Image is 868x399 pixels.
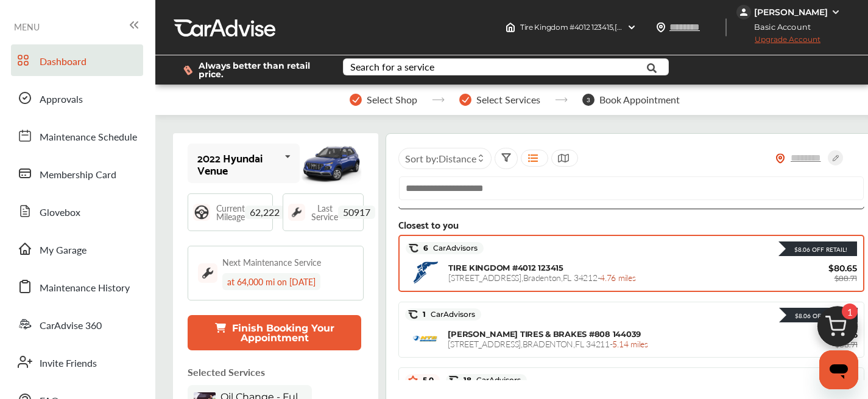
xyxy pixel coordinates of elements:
span: [STREET_ADDRESS] , Bradenton , FL 34212 - [448,271,635,283]
span: Dashboard [40,54,86,70]
span: 5.14 miles [612,338,647,350]
div: $8.06 Off Retail! [788,245,847,254]
span: Select Shop [367,94,417,105]
span: 1 [842,304,858,319]
p: Selected Services [188,365,265,379]
img: logo-goodyear.png [414,262,438,283]
span: Membership Card [40,167,116,183]
img: cart_icon.3d0951e8.svg [808,300,867,359]
iframe: Button to launch messaging window [819,350,858,389]
span: Basic Account [738,21,820,33]
span: CarAdvisors [428,244,478,252]
a: Glovebox [11,195,143,227]
div: 2022 Hyundai Venue [197,151,280,176]
span: 50917 [338,206,375,219]
img: header-divider.bc55588e.svg [725,18,727,36]
button: Finish Booking Your Appointment [188,315,361,350]
a: My Garage [11,233,143,265]
img: star_icon.59ea9307.svg [408,375,418,385]
span: Sort by : [405,151,476,165]
img: header-home-logo.8d720a4f.svg [506,23,515,32]
span: [STREET_ADDRESS] , BRADENTON , FL 34211 - [448,338,647,350]
span: $88.71 [834,274,857,283]
a: Maintenance Schedule [11,120,143,151]
span: CarAdvisors [426,310,475,319]
img: steering_logo [193,204,210,221]
img: logo-mavis.png [413,336,437,342]
span: 62,222 [245,206,284,219]
a: Dashboard [11,44,143,76]
span: Always better than retail price. [199,61,323,78]
span: Approvals [40,92,83,108]
div: $8.06 Off Retail! [789,311,848,320]
img: mobile_50117_st0640_046.png [300,139,364,187]
img: maintenance_logo [198,263,217,283]
span: 18 [459,375,521,385]
img: caradvise_icon.5c74104a.svg [408,310,418,319]
span: CarAdvise 360 [40,318,102,334]
span: Maintenance History [40,280,130,296]
div: Next Maintenance Service [222,256,321,268]
img: caradvise_icon.5c74104a.svg [449,375,459,385]
span: 1 [418,310,475,319]
img: location_vector.a44bc228.svg [656,23,666,32]
a: Invite Friends [11,346,143,378]
div: Closest to you [398,219,864,230]
img: stepper-checkmark.b5569197.svg [459,94,471,106]
div: [PERSON_NAME] [754,7,828,18]
span: TIRE KINGDOM #4012 123415 [448,263,563,272]
img: dollor_label_vector.a70140d1.svg [183,65,192,75]
span: Maintenance Schedule [40,130,137,145]
div: Search for a service [350,62,434,72]
span: 3 [582,94,595,106]
span: $80.65 [784,263,857,274]
span: Current Mileage [216,204,245,221]
img: header-down-arrow.9dd2ce7d.svg [627,23,637,32]
span: CarAdvisors [471,376,521,384]
a: Membership Card [11,158,143,189]
a: Approvals [11,82,143,114]
span: 5.0 [418,375,434,385]
a: Maintenance History [11,271,143,302]
span: Select Services [476,94,540,105]
a: CarAdvise 360 [11,308,143,340]
img: location_vector_orange.38f05af8.svg [775,153,785,164]
img: caradvise_icon.5c74104a.svg [409,243,418,253]
span: Tire Kingdom #4012 123415 , [STREET_ADDRESS] Bradenton , FL 34212 [520,23,756,32]
span: $80.65 [785,329,858,340]
img: stepper-arrow.e24c07c6.svg [555,97,568,102]
span: Upgrade Account [736,35,820,50]
img: WGsFRI8htEPBVLJbROoPRyZpYNWhNONpIPPETTm6eUC0GeLEiAAAAAElFTkSuQmCC [831,7,841,17]
span: [PERSON_NAME] TIRES & BRAKES #808 144039 [448,329,641,339]
span: 6 [418,243,478,253]
img: jVpblrzwTbfkPYzPPzSLxeg0AAAAASUVORK5CYII= [736,5,751,19]
span: Book Appointment [599,94,680,105]
div: at 64,000 mi on [DATE] [222,273,320,290]
span: 4.76 miles [600,271,635,283]
img: maintenance_logo [288,204,305,221]
span: Invite Friends [40,356,97,372]
span: My Garage [40,243,86,258]
span: MENU [14,22,40,32]
span: Distance [439,151,476,165]
span: Glovebox [40,205,80,221]
img: stepper-arrow.e24c07c6.svg [432,97,445,102]
span: Last Service [311,204,338,221]
img: stepper-checkmark.b5569197.svg [350,94,362,106]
